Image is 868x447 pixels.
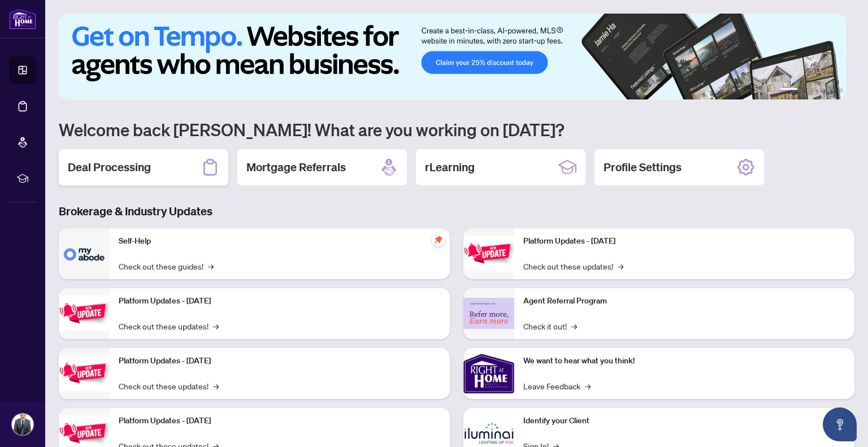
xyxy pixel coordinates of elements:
a: Check out these updates!→ [523,260,623,272]
p: Platform Updates - [DATE] [119,295,441,307]
button: 6 [839,88,843,93]
span: → [618,260,623,272]
h1: Welcome back [PERSON_NAME]! What are you working on [DATE]? [59,119,854,140]
button: 1 [780,88,798,93]
p: Agent Referral Program [523,295,845,307]
img: Agent Referral Program [463,298,514,329]
span: → [571,320,577,332]
img: Profile Icon [12,414,33,435]
button: 4 [821,88,825,93]
a: Check out these updates!→ [119,380,219,392]
a: Check out these guides!→ [119,260,214,272]
button: 5 [830,88,834,93]
a: Check it out!→ [523,320,577,332]
span: → [585,380,591,392]
button: 3 [811,88,816,93]
span: → [213,380,219,392]
h2: Deal Processing [68,159,151,175]
img: Platform Updates - September 16, 2025 [59,296,110,331]
button: Open asap [823,407,857,441]
h2: Mortgage Referrals [246,159,346,175]
p: Platform Updates - [DATE] [119,415,441,427]
p: Platform Updates - [DATE] [523,235,845,248]
img: Platform Updates - June 23, 2025 [463,236,514,271]
p: We want to hear what you think! [523,355,845,367]
h3: Brokerage & Industry Updates [59,203,854,219]
img: Platform Updates - July 21, 2025 [59,355,110,391]
img: logo [9,8,36,29]
img: We want to hear what you think! [463,348,514,399]
h2: Profile Settings [604,159,682,175]
a: Leave Feedback→ [523,380,591,392]
p: Platform Updates - [DATE] [119,355,441,367]
a: Check out these updates!→ [119,320,219,332]
span: → [208,260,214,272]
p: Identify your Client [523,415,845,427]
span: → [213,320,219,332]
h2: rLearning [425,159,475,175]
img: Self-Help [59,228,110,279]
img: Slide 0 [59,14,846,99]
button: 2 [802,88,807,93]
span: pushpin [432,233,445,246]
p: Self-Help [119,235,441,248]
